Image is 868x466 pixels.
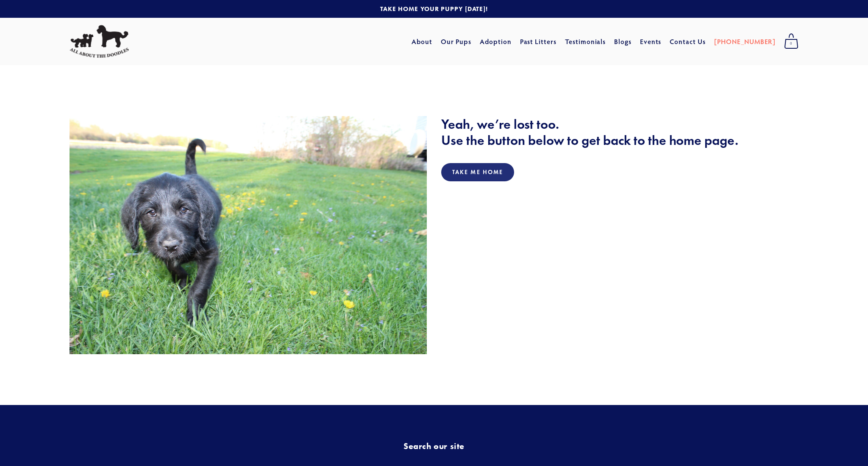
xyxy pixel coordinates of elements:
a: 0 items in cart [780,31,803,52]
a: Testimonials [565,34,606,49]
strong: Search our site [403,441,465,451]
a: About [412,34,432,49]
img: All About The Doodles [70,25,129,58]
a: Blogs [614,34,632,49]
h2: Yeah, we’re lost too. Use the button below to get back to the home page. [441,116,798,149]
a: Contact Us [670,34,706,49]
a: Past Litters [520,37,557,46]
a: Our Pups [441,34,472,49]
a: Events [640,34,662,49]
a: Take Me Home [441,163,514,181]
a: [PHONE_NUMBER] [714,34,776,49]
a: Adoption [480,34,512,49]
img: IMG_2329.JPG [70,116,427,354]
span: 0 [784,38,798,49]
